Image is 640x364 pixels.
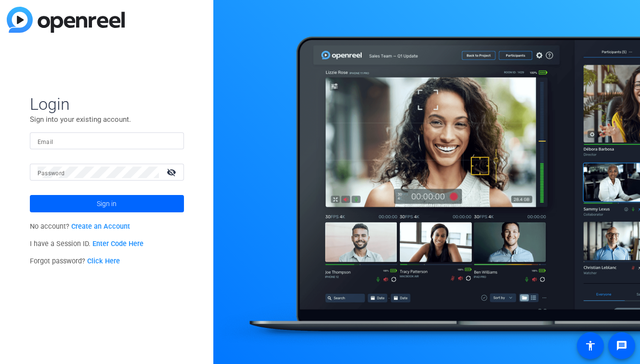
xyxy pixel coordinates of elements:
[585,340,596,351] mat-icon: accessibility
[92,240,144,248] a: Enter Code Here
[161,165,184,179] mat-icon: visibility_off
[38,170,65,177] mat-label: Password
[38,139,53,145] mat-label: Email
[38,135,176,147] input: Enter Email Address
[7,7,125,33] img: blue-gradient.svg
[30,195,184,212] button: Sign in
[616,340,627,351] mat-icon: message
[30,222,131,231] span: No account?
[87,257,120,265] a: Click Here
[30,114,184,125] p: Sign into your existing account.
[30,94,184,114] span: Login
[30,240,144,248] span: I have a Session ID.
[97,192,117,216] span: Sign in
[71,222,130,231] a: Create an Account
[30,257,120,265] span: Forgot password?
